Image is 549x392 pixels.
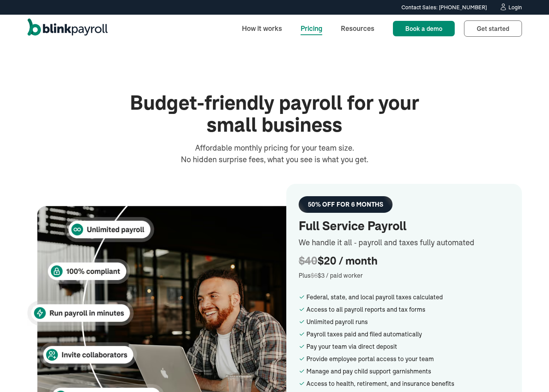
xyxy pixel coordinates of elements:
span: Book a demo [405,25,442,32]
span: $40 [299,255,318,267]
div: Federal, state, and local payroll taxes calculated [306,292,510,302]
a: Pricing [294,20,328,37]
div: Pay your team via direct deposit [306,342,510,351]
div: Payroll taxes paid and filed automatically [306,329,510,339]
div: Provide employee portal access to your team [306,354,510,363]
span: Get started [477,25,509,32]
a: Login [499,3,522,12]
a: Get started [464,20,522,37]
div: Plus $3 / paid worker [299,271,510,280]
div: 50% OFF FOR 6 MONTHS [308,201,383,208]
span: $6 [311,272,318,279]
div: Access to health, retirement, and insurance benefits [306,379,510,388]
div: $20 / month [299,255,510,268]
div: Unlimited payroll runs [306,317,510,326]
div: Contact Sales: [PHONE_NUMBER] [401,3,487,12]
h2: Full Service Payroll [299,219,510,234]
a: home [27,19,108,39]
div: Manage and pay child support garnishments [306,367,510,376]
div: Login [508,5,522,10]
a: How it works [236,20,288,37]
div: We handle it all - payroll and taxes fully automated [299,237,510,248]
a: Resources [335,20,381,37]
h1: Budget-friendly payroll for your small business [120,92,429,136]
div: Access to all payroll reports and tax forms [306,305,510,314]
a: Book a demo [393,21,455,36]
div: Affordable monthly pricing for your team size. No hidden surprise fees, what you see is what you ... [179,142,371,165]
